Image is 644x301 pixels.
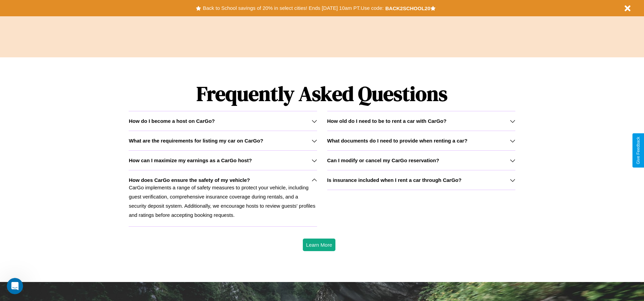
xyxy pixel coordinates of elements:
h3: Is insurance included when I rent a car through CarGo? [327,177,462,183]
button: Learn More [303,239,336,251]
button: Back to School savings of 20% in select cities! Ends [DATE] 10am PT.Use code: [201,3,385,13]
h3: What documents do I need to provide when renting a car? [327,138,467,144]
b: BACK2SCHOOL20 [385,5,430,11]
h1: Frequently Asked Questions [129,76,515,111]
h3: How can I maximize my earnings as a CarGo host? [129,157,252,163]
div: Give Feedback [636,137,641,164]
h3: How does CarGo ensure the safety of my vehicle? [129,177,250,183]
h3: How old do I need to be to rent a car with CarGo? [327,118,447,124]
h3: How do I become a host on CarGo? [129,118,215,124]
iframe: Intercom live chat [7,278,23,294]
h3: Can I modify or cancel my CarGo reservation? [327,157,439,163]
p: CarGo implements a range of safety measures to protect your vehicle, including guest verification... [129,183,317,220]
h3: What are the requirements for listing my car on CarGo? [129,138,263,144]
